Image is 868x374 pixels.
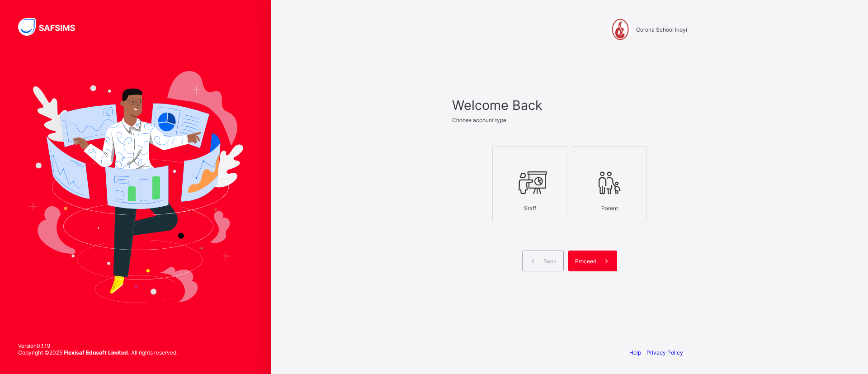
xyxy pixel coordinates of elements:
span: Proceed [575,258,596,265]
span: Back [543,258,557,265]
div: Staff [497,200,562,216]
div: Parent [577,200,642,216]
a: Help [629,349,641,356]
span: Choose account type [452,117,506,123]
span: Corona School Ikoyi [636,26,687,33]
span: Copyright © 2025 All rights reserved. [18,349,178,356]
span: Version 0.1.19 [18,342,178,349]
a: Privacy Policy [646,349,683,356]
span: Welcome Back [452,97,687,113]
strong: Flexisaf Edusoft Limited. [64,349,130,356]
img: SAFSIMS Logo [18,18,86,36]
img: Hero Image [28,71,243,303]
